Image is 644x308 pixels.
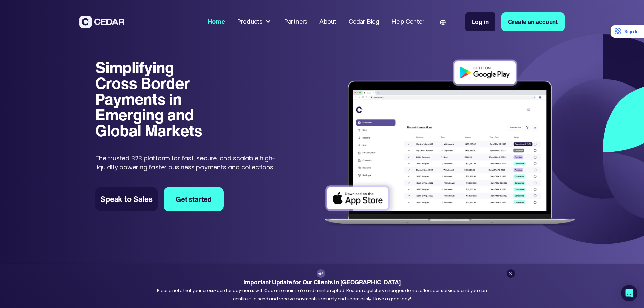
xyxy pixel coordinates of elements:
[316,14,339,30] a: About
[208,17,225,26] div: Home
[621,285,637,301] div: Open Intercom Messenger
[95,60,211,138] h1: Simplifying Cross Border Payments in Emerging and Global Markets
[281,14,310,30] a: Partners
[345,14,382,30] a: Cedar Blog
[237,17,263,26] div: Products
[388,14,427,30] a: Help Center
[234,14,275,29] div: Products
[465,12,496,31] a: Log in
[284,17,307,26] div: Partners
[319,54,580,232] img: Dashboard of transactions
[391,17,424,26] div: Help Center
[95,153,289,172] p: The trusted B2B platform for fast, secure, and scalable high-liquidity powering faster business p...
[349,17,379,26] div: Cedar Blog
[440,20,446,25] img: world icon
[205,14,228,30] a: Home
[472,17,489,26] div: Log in
[95,187,158,211] a: Speak to Sales
[319,17,336,26] div: About
[164,187,224,211] a: Get started
[501,12,565,31] a: Create an account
